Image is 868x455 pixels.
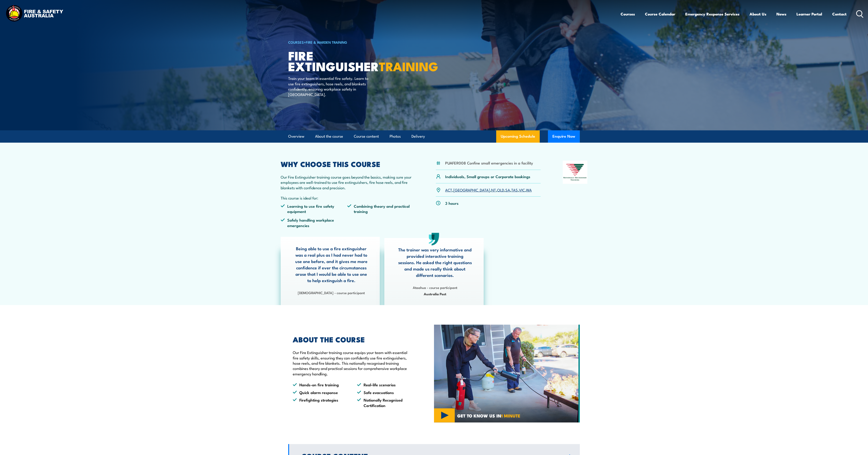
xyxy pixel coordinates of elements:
h2: WHY CHOOSE THIS COURSE [281,161,414,167]
p: Train your team in essential fire safety. Learn to use fire extinguishers, hose reels, and blanke... [288,76,371,97]
span: Australia Post [398,291,472,296]
h6: > [288,39,401,45]
a: [GEOGRAPHIC_DATA] [453,187,490,192]
p: Individuals, Small groups or Corporate bookings [445,174,530,179]
a: ACT [445,187,452,192]
li: Safely handling workplace emergencies [281,217,347,228]
a: COURSES [288,40,304,45]
strong: 1 MINUTE [501,412,520,419]
a: VIC [519,187,525,192]
a: Overview [288,130,304,142]
li: Hands-on fire training [293,382,349,387]
a: Courses [621,8,635,20]
a: Photos [390,130,401,142]
p: , , , , , , , [445,187,532,192]
h2: ABOUT THE COURSE [293,336,413,342]
span: GET TO KNOW US IN [457,414,520,418]
li: Real-life scenarios [357,382,413,387]
li: Firefighting strategies [293,397,349,408]
li: Learning to use fire safety equipment [281,203,347,214]
li: PUAFER008 Confine small emergencies in a facility [445,160,533,165]
a: Fire & Warden Training [306,40,347,45]
a: WA [526,187,532,192]
p: 3 hours [445,200,459,206]
a: About the course [315,130,343,142]
li: Quick alarm response [293,390,349,395]
a: Course Calendar [645,8,675,20]
a: NT [491,187,496,192]
img: Fire Safety Training [434,325,580,422]
a: Contact [832,8,847,20]
a: TAS [511,187,518,192]
a: Course content [354,130,379,142]
a: Delivery [411,130,425,142]
p: Being able to use a fire extinguisher was a real plus as I had never had to use one before, and i... [294,245,368,283]
li: Nationally Recognised Certification [357,397,413,408]
button: Enquire Now [548,130,580,143]
p: The trainer was very informative and provided interactive training sessions. He asked the right q... [398,246,472,278]
a: SA [505,187,510,192]
a: News [776,8,786,20]
li: Safe evacuations [357,390,413,395]
strong: TRAINING [379,56,438,75]
a: Upcoming Schedule [496,130,540,143]
strong: Ataahua - course participant [413,285,457,290]
h1: Fire Extinguisher [288,50,401,71]
a: Emergency Response Services [685,8,740,20]
li: Combining theory and practical training [347,203,414,214]
img: Nationally Recognised Training logo. [563,161,587,184]
a: QLD [497,187,504,192]
a: About Us [750,8,766,20]
p: Our Fire Extinguisher training course goes beyond the basics, making sure your employees are well... [281,174,414,190]
p: This course is ideal for: [281,195,414,200]
p: Our Fire Extinguisher training course equips your team with essential fire safety skills, ensurin... [293,350,413,376]
strong: [DEMOGRAPHIC_DATA] - course participant [298,290,365,295]
a: Learner Portal [796,8,822,20]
